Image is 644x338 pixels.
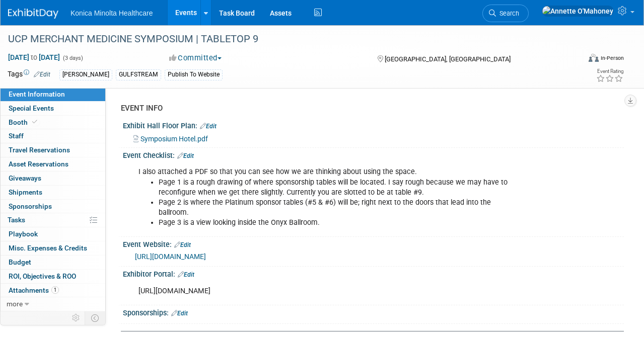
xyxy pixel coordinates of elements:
[62,55,83,61] span: (3 days)
[9,258,31,266] span: Budget
[482,5,529,22] a: Search
[67,311,85,324] td: Personalize Event Tab Strip
[59,69,112,80] div: [PERSON_NAME]
[85,311,106,324] td: Toggle Event Tabs
[496,10,519,17] span: Search
[131,281,525,301] div: [URL][DOMAIN_NAME]
[9,104,54,112] span: Special Events
[1,172,105,185] a: Giveaways
[159,218,519,228] li: Page 3 is a view looking inside the Onyx Ballroom.
[166,53,226,63] button: Committed
[9,244,87,252] span: Misc. Expenses & Credits
[8,9,58,19] img: ExhibitDay
[9,188,42,196] span: Shipments
[9,160,68,168] span: Asset Reservations
[159,178,519,198] li: Page 1 is a rough drawing of where sponsorship tables will be located. I say rough because we may...
[123,267,624,280] div: Exhibitor Portal:
[1,186,105,199] a: Shipments
[385,55,511,63] span: [GEOGRAPHIC_DATA], [GEOGRAPHIC_DATA]
[8,53,60,62] span: [DATE] [DATE]
[1,213,105,227] a: Tasks
[165,69,223,80] div: Publish To Website
[1,88,105,101] a: Event Information
[9,90,65,98] span: Event Information
[9,132,24,140] span: Staff
[1,227,105,241] a: Playbook
[116,69,161,80] div: GULFSTREAM
[121,103,616,114] div: EVENT INFO
[135,252,206,261] a: [URL][DOMAIN_NAME]
[123,148,624,161] div: Event Checklist:
[159,198,519,218] li: Page 2 is where the Platinum sponsor tables (#5 & #6) will be; right next to the doors that lead ...
[596,69,623,74] div: Event Rating
[123,118,624,131] div: Exhibit Hall Floor Plan:
[8,69,50,80] td: Tags
[1,284,105,297] a: Attachments1
[1,256,105,269] a: Budget
[1,129,105,143] a: Staff
[51,286,59,294] span: 1
[542,6,614,17] img: Annette O'Mahoney
[32,119,37,125] i: Booth reservation complete
[1,116,105,129] a: Booth
[589,54,599,62] img: Format-Inperson.png
[1,241,105,255] a: Misc. Expenses & Credits
[1,157,105,171] a: Asset Reservations
[133,135,208,143] a: Symposium Hotel.pdf
[7,300,23,308] span: more
[1,200,105,213] a: Sponsorships
[1,270,105,283] a: ROI, Objectives & ROO
[34,71,50,78] a: Edit
[9,286,59,294] span: Attachments
[123,237,624,250] div: Event Website:
[171,310,188,317] a: Edit
[5,30,571,48] div: UCP MERCHANT MEDICINE SYMPOSIUM | TABLETOP 9
[9,202,52,210] span: Sponsorships
[123,305,624,318] div: Sponsorships:
[9,174,41,182] span: Giveaways
[600,54,624,62] div: In-Person
[70,9,153,17] span: Konica Minolta Healthcare
[200,123,217,130] a: Edit
[131,162,525,232] div: I also attached a PDF so that you can see how we are thinking about using the space.
[1,143,105,157] a: Travel Reservations
[1,297,105,311] a: more
[140,135,208,143] span: Symposium Hotel.pdf
[9,118,39,126] span: Booth
[9,272,76,280] span: ROI, Objectives & ROO
[29,53,39,61] span: to
[9,230,38,238] span: Playbook
[177,152,194,159] a: Edit
[9,146,70,154] span: Travel Reservations
[178,271,194,278] a: Edit
[8,216,25,224] span: Tasks
[1,102,105,115] a: Special Events
[174,241,191,248] a: Edit
[534,52,624,67] div: Event Format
